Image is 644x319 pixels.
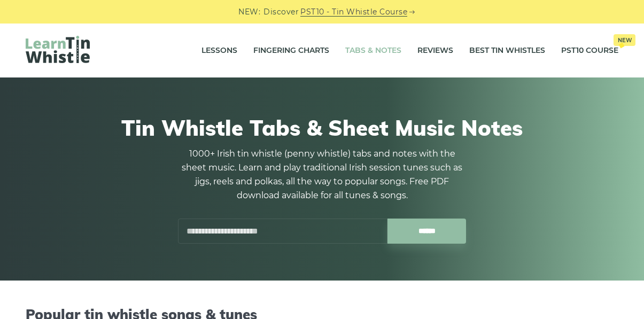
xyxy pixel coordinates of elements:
[178,147,467,203] p: 1000+ Irish tin whistle (penny whistle) tabs and notes with the sheet music. Learn and play tradi...
[253,37,329,64] a: Fingering Charts
[201,37,237,64] a: Lessons
[26,36,90,63] img: LearnTinWhistle.com
[345,37,401,64] a: Tabs & Notes
[614,34,635,46] span: New
[561,37,618,64] a: PST10 CourseNew
[417,37,453,64] a: Reviews
[469,37,545,64] a: Best Tin Whistles
[31,115,613,141] h1: Tin Whistle Tabs & Sheet Music Notes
